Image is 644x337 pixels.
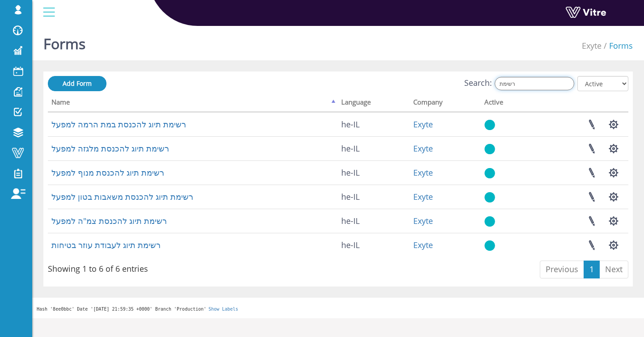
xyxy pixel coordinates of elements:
td: he-IL [338,112,410,136]
img: yes [484,143,495,155]
label: Search: [464,77,574,90]
a: רשימת תיוג להכנסת משאבות בטון למפעל [51,191,193,202]
td: he-IL [338,185,410,209]
a: רשימת תיוג להכנסת מלגזה למפעל [51,143,169,154]
a: רשימת תיוג להכנסת מנוף למפעל [51,167,164,178]
a: רשימת תיוג להכנסת צמ"ה למפעל [51,215,167,226]
td: he-IL [338,136,410,160]
h1: Forms [43,22,85,60]
td: he-IL [338,160,410,185]
td: he-IL [338,209,410,233]
th: Language [338,95,410,112]
a: Previous [540,261,584,278]
th: Active [481,95,530,112]
a: 1 [584,261,600,278]
a: Exyte [413,215,433,226]
img: yes [484,119,495,131]
a: Next [599,261,628,278]
td: he-IL [338,233,410,257]
a: Exyte [582,40,602,51]
a: Exyte [413,167,433,178]
a: Exyte [413,119,433,130]
th: Company [410,95,481,112]
span: Add Form [63,79,92,88]
a: Exyte [413,143,433,154]
div: Showing 1 to 6 of 6 entries [48,260,148,275]
img: yes [484,168,495,179]
span: Hash '8ee0bbc' Date '[DATE] 21:59:35 +0000' Branch 'Production' [37,307,206,312]
img: yes [484,240,495,251]
a: רשימת תיוג לעבודת עוזר בטיחות [51,240,161,250]
a: Add Form [48,76,106,91]
a: Exyte [413,191,433,202]
input: Search: [495,77,574,90]
a: Show Labels [208,307,238,312]
a: Exyte [413,240,433,250]
img: yes [484,216,495,227]
th: Name: activate to sort column descending [48,95,338,112]
img: yes [484,192,495,203]
a: רשימת תיוג להכנסת במת הרמה למפעל [51,119,186,130]
li: Forms [602,40,633,52]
